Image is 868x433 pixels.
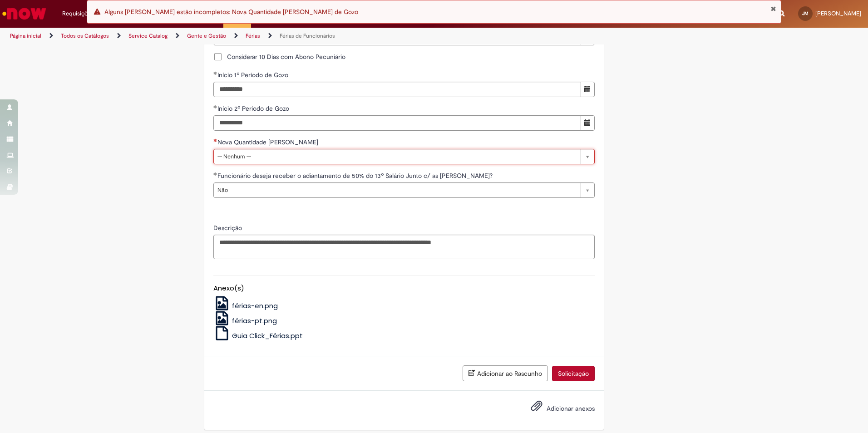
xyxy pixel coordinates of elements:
ul: Trilhas de página [7,28,572,44]
a: Página inicial [10,32,41,39]
img: ServiceNow [1,5,48,23]
span: [PERSON_NAME] [815,10,861,17]
input: Início 1º Período de Gozo 15 September 2025 Monday [213,82,581,97]
button: Adicionar ao Rascunho [463,365,548,381]
span: férias-pt.png [232,316,277,325]
span: Requisições [62,9,94,18]
input: Início 2º Período de Gozo 18 May 2026 Monday [213,115,581,131]
span: Guia Click_Férias.ppt [232,331,303,340]
span: Considerar 10 Dias com Abono Pecuniário [227,52,345,61]
span: Não [217,183,576,197]
a: férias-pt.png [213,316,277,325]
span: Nova Quantidade [PERSON_NAME] [217,138,320,146]
span: Obrigatório Preenchido [213,71,217,75]
textarea: Descrição [213,235,595,259]
a: Férias de Funcionários [280,32,335,39]
span: Necessários [213,138,217,142]
span: Alguns [PERSON_NAME] estão incompletos: Nova Quantidade [PERSON_NAME] de Gozo [104,8,358,16]
button: Adicionar anexos [528,398,545,418]
span: Início 2º Período de Gozo [217,104,291,113]
span: JM [802,10,809,16]
a: Todos os Catálogos [61,32,109,39]
span: -- Nenhum -- [217,149,576,164]
h5: Anexo(s) [213,285,595,292]
span: Funcionário deseja receber o adiantamento de 50% do 13º Salário Junto c/ as [PERSON_NAME]? [217,172,494,180]
button: Mostrar calendário para Início 2º Período de Gozo [581,115,595,131]
button: Mostrar calendário para Início 1º Período de Gozo [581,82,595,97]
span: Descrição [213,224,244,232]
a: férias-en.png [213,301,278,310]
span: Adicionar anexos [547,404,595,413]
span: férias-en.png [232,301,278,310]
button: Solicitação [552,366,595,381]
span: Início 1º Período de Gozo [217,71,290,79]
a: Guia Click_Férias.ppt [213,331,303,340]
button: Fechar Notificação [770,5,776,12]
a: Gente e Gestão [187,32,226,39]
span: Obrigatório Preenchido [213,105,217,108]
span: Obrigatório Preenchido [213,172,217,176]
a: Service Catalog [128,32,168,39]
a: Férias [246,32,260,39]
